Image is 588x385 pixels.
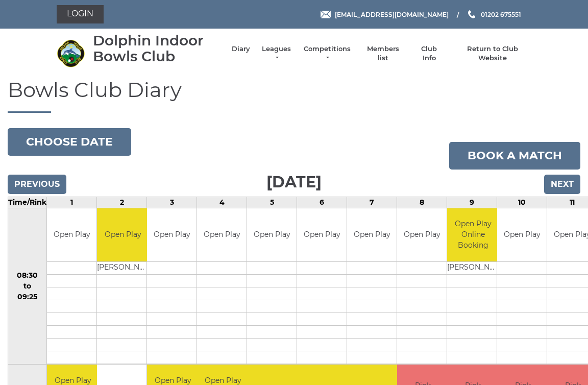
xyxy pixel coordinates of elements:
td: 08:30 to 09:25 [8,208,47,365]
td: Open Play Online Booking [447,208,499,262]
a: Book a match [449,142,580,170]
a: Leagues [260,44,292,63]
button: Choose date [8,128,131,156]
td: 10 [497,197,547,208]
a: Members list [361,44,404,63]
a: Email [EMAIL_ADDRESS][DOMAIN_NAME] [321,10,449,19]
img: Dolphin Indoor Bowls Club [57,39,85,67]
div: Dolphin Indoor Bowls Club [93,33,222,64]
td: Open Play [197,208,247,262]
td: 7 [347,197,397,208]
a: Login [57,5,104,23]
a: Diary [232,44,250,54]
span: 01202 675551 [481,10,521,18]
td: Open Play [97,208,149,262]
a: Phone us 01202 675551 [467,10,521,19]
a: Competitions [303,44,352,63]
td: Open Play [47,208,96,262]
td: Open Play [297,208,347,262]
input: Previous [8,175,66,194]
td: Open Play [147,208,197,262]
td: 1 [47,197,97,208]
td: 9 [447,197,497,208]
td: Open Play [397,208,447,262]
td: [PERSON_NAME] [97,262,149,275]
a: Return to Club Website [454,44,531,63]
td: 6 [297,197,347,208]
td: 5 [247,197,297,208]
td: Open Play [347,208,397,262]
img: Phone us [468,10,475,18]
td: Open Play [247,208,297,262]
td: 8 [397,197,447,208]
a: Club Info [414,44,444,63]
span: [EMAIL_ADDRESS][DOMAIN_NAME] [335,10,449,18]
input: Next [544,175,580,194]
img: Email [321,11,331,18]
td: 4 [197,197,247,208]
td: [PERSON_NAME] [447,262,499,275]
td: Time/Rink [8,197,47,208]
td: 3 [147,197,197,208]
td: 2 [97,197,147,208]
td: Open Play [497,208,547,262]
h1: Bowls Club Diary [8,79,580,113]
